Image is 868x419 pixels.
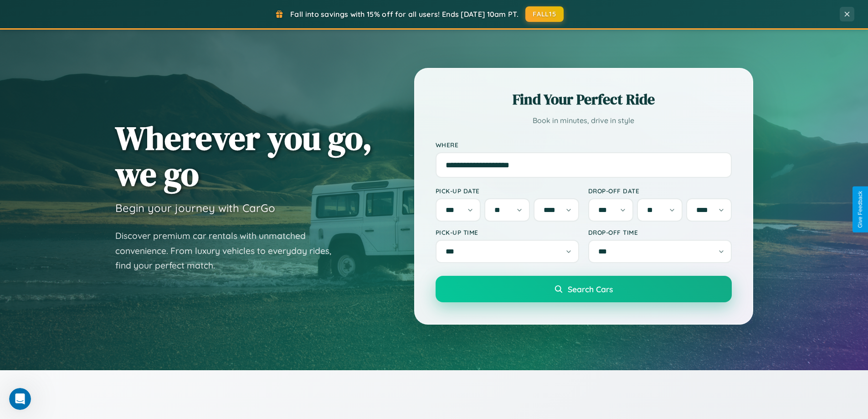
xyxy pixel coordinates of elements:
span: Fall into savings with 15% off for all users! Ends [DATE] 10am PT. [290,10,519,19]
p: Discover premium car rentals with unmatched convenience. From luxury vehicles to everyday rides, ... [115,228,343,273]
label: Pick-up Date [436,187,579,195]
h1: Wherever you go, we go [115,120,372,192]
h2: Find Your Perfect Ride [436,89,732,109]
iframe: Intercom live chat [9,388,31,410]
label: Where [436,141,732,149]
p: Book in minutes, drive in style [436,114,732,127]
label: Drop-off Date [588,187,732,195]
button: Search Cars [436,276,732,302]
button: FALL15 [525,6,564,22]
div: Give Feedback [857,191,863,228]
label: Drop-off Time [588,228,732,236]
h3: Begin your journey with CarGo [115,201,275,215]
label: Pick-up Time [436,228,579,236]
span: Search Cars [568,284,613,294]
